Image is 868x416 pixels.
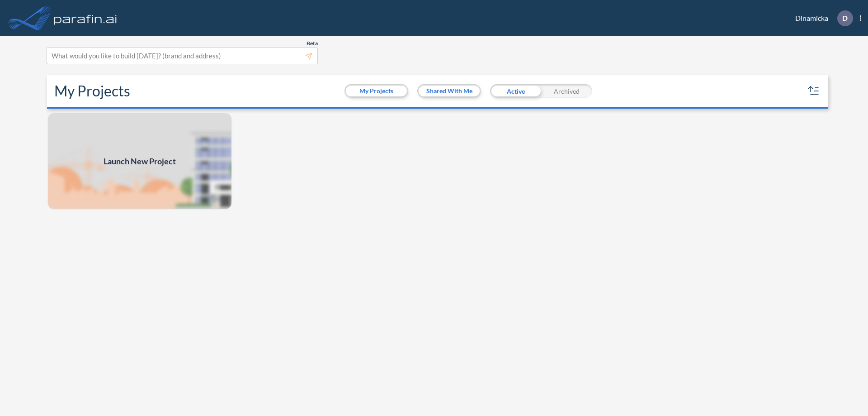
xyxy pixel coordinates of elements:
[490,84,541,98] div: Active
[307,40,318,47] span: Beta
[782,10,861,26] div: Dinamicka
[842,14,848,22] p: D
[54,82,130,100] h2: My Projects
[104,155,176,167] span: Launch New Project
[47,112,232,210] img: add
[541,84,592,98] div: Archived
[47,112,232,210] a: Launch New Project
[419,86,480,96] button: Shared With Me
[346,86,407,96] button: My Projects
[807,84,821,98] button: sort
[52,9,119,27] img: logo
